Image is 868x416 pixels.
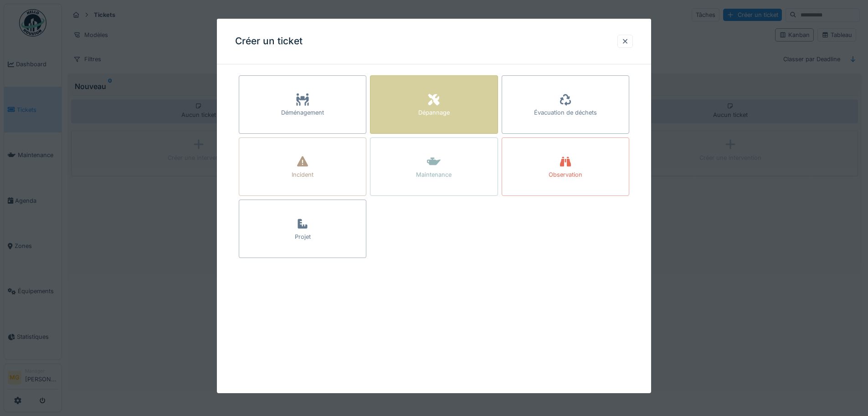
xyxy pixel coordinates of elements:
div: Observation [549,170,582,179]
div: Évacuation de déchets [534,108,597,117]
div: Projet [295,232,311,241]
div: Maintenance [416,170,452,179]
div: Déménagement [281,108,324,117]
div: Incident [292,170,313,179]
h3: Créer un ticket [235,36,303,47]
div: Dépannage [418,108,450,117]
